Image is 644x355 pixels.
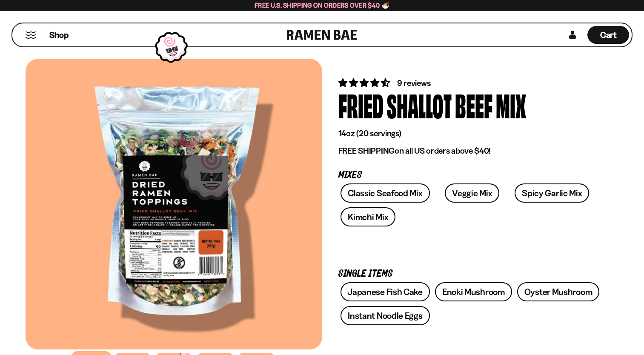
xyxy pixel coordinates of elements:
[600,30,617,40] span: Cart
[341,183,429,203] a: Classic Seafood Mix
[255,1,389,9] span: Free U.S. Shipping on Orders over $40 🍜
[341,306,429,325] a: Instant Noodle Eggs
[587,23,629,46] div: Cart
[338,146,602,156] p: on all US orders above $40!
[338,171,602,179] p: Mixes
[515,183,589,203] a: Spicy Garlic Mix
[455,89,492,121] div: Beef
[435,282,512,301] a: Enoki Mushroom
[445,183,499,203] a: Veggie Mix
[341,207,395,226] a: Kimchi Mix
[49,29,69,41] span: Shop
[338,270,602,278] p: Single Items
[338,146,395,156] strong: FREE SHIPPING
[397,78,430,88] span: 9 reviews
[338,89,384,121] div: Fried
[496,89,526,121] div: Mix
[49,26,69,44] a: Shop
[338,77,392,88] span: 4.56 stars
[517,282,600,301] a: Oyster Mushroom
[341,282,430,301] a: Japanese Fish Cake
[25,31,37,39] button: Mobile Menu Trigger
[338,128,602,139] p: 14oz (20 servings)
[387,89,452,121] div: Shallot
